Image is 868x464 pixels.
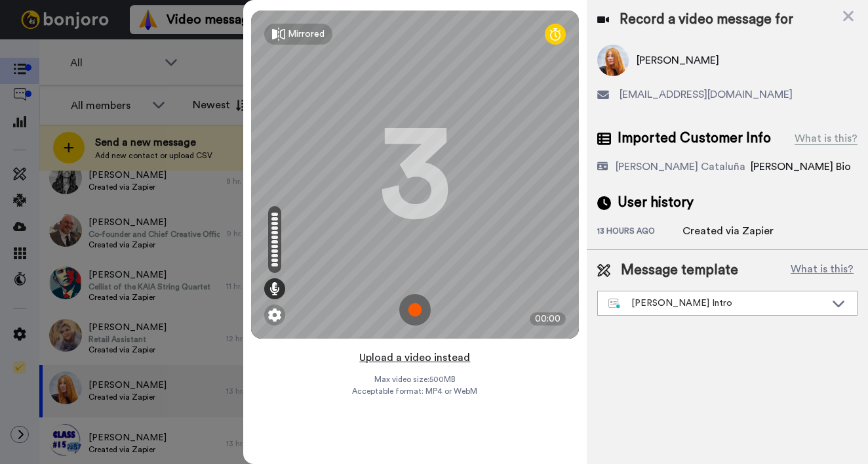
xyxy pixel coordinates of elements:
[616,159,745,175] div: [PERSON_NAME] Cataluña
[621,261,738,280] span: Message template
[374,374,456,385] span: Max video size: 500 MB
[379,125,451,224] div: 3
[608,299,621,309] img: nextgen-template.svg
[355,349,474,366] button: Upload a video instead
[682,223,774,239] div: Created via Zapier
[352,386,477,396] span: Acceptable format: MP4 or WebM
[620,87,793,102] span: [EMAIL_ADDRESS][DOMAIN_NAME]
[268,308,281,322] img: ic_gear.svg
[751,161,851,172] span: [PERSON_NAME] Bio
[597,226,682,239] div: 13 hours ago
[608,297,825,310] div: [PERSON_NAME] Intro
[787,261,858,280] button: What is this?
[618,129,771,148] span: Imported Customer Info
[530,312,566,326] div: 00:00
[795,131,858,146] div: What is this?
[399,294,431,326] img: ic_record_start.svg
[618,193,694,213] span: User history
